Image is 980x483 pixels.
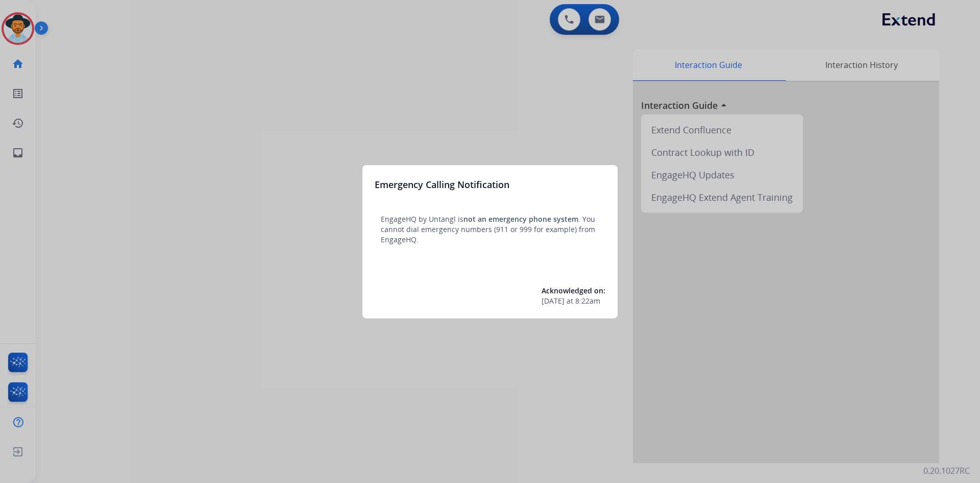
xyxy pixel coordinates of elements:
[463,214,578,224] span: not an emergency phone system
[375,177,509,192] h3: Emergency Calling Notification
[923,465,970,477] p: 0.20.1027RC
[542,296,565,306] span: [DATE]
[575,296,600,306] span: 8:22am
[542,286,605,295] span: Acknowledged on:
[542,296,605,306] div: at
[381,214,599,245] p: EngageHQ by Untangl is . You cannot dial emergency numbers (911 or 999 for example) from EngageHQ.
